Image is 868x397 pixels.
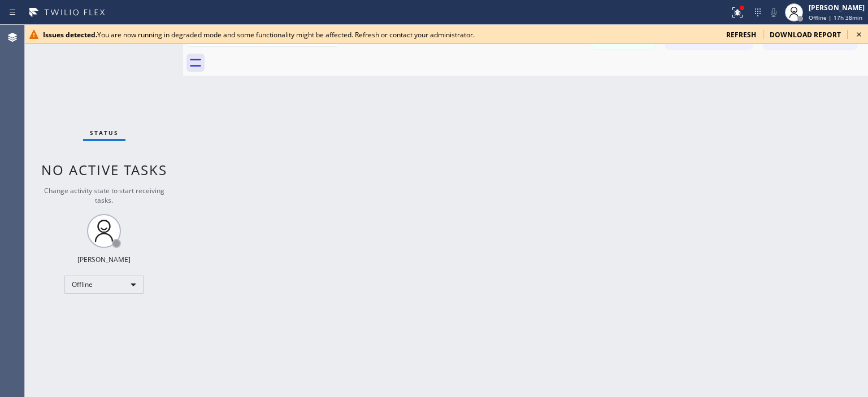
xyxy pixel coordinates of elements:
button: Mute [766,5,782,20]
div: [PERSON_NAME] [809,3,865,12]
div: [PERSON_NAME] [77,255,131,264]
span: refresh [726,30,756,40]
b: Issues detected. [43,30,97,40]
span: Status [90,129,119,137]
span: Change activity state to start receiving tasks. [44,186,164,205]
div: You are now running in degraded mode and some functionality might be affected. Refresh or contact... [43,30,717,40]
span: No active tasks [41,160,167,179]
div: Offline [64,276,144,294]
span: download report [770,30,841,40]
span: Offline | 17h 38min [809,14,862,21]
